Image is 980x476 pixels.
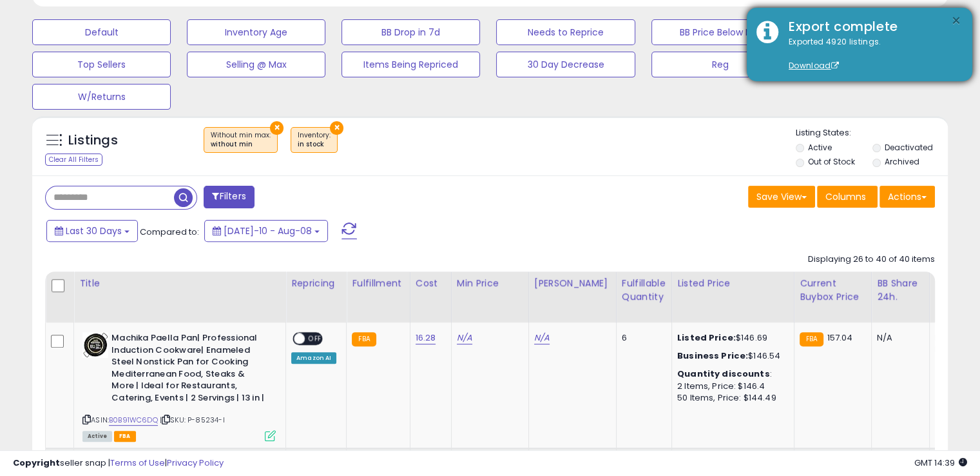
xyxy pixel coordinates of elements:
span: | SKU: P-85234-I [160,415,225,425]
div: 6 [622,332,662,344]
span: Inventory : [298,130,331,150]
span: 2025-09-8 14:39 GMT [914,457,967,469]
div: Displaying 26 to 40 of 40 items [808,253,935,266]
div: Listed Price [677,277,789,290]
label: Active [808,142,832,153]
div: Amazon AI [291,352,336,364]
div: without min [211,140,271,149]
button: [DATE]-10 - Aug-08 [204,220,328,242]
button: Columns [817,186,878,208]
div: 50 Items, Price: $144.49 [677,392,784,404]
label: Out of Stock [808,156,855,167]
div: Min Price [457,277,523,290]
a: N/A [457,332,472,344]
a: Terms of Use [110,457,165,469]
div: Title [79,277,280,290]
div: FBM: 0 [935,344,977,355]
div: Exported 4920 listings. [779,36,963,72]
button: Actions [879,186,935,208]
b: Quantity discounts [677,368,770,380]
b: Business Price: [677,350,748,362]
a: Privacy Policy [167,457,224,469]
small: FBA [800,332,823,346]
div: Export complete [779,17,963,36]
button: Filters [204,186,254,208]
p: Listing States: [796,127,948,139]
small: FBA [352,332,376,346]
label: Deactivated [884,142,932,153]
button: × [270,121,283,135]
div: [PERSON_NAME] [534,277,611,290]
div: N/A [877,332,919,344]
div: seller snap | | [13,457,224,470]
div: Clear All Filters [45,154,102,166]
label: Archived [884,156,919,167]
button: Default [32,19,171,45]
div: Fulfillment [352,277,404,290]
button: BB Drop in 7d [341,19,480,45]
div: BB Share 24h. [877,277,924,304]
button: BB Price Below Min [651,19,790,45]
div: FBA: 0 [935,332,977,344]
a: B0B91WC6DQ [109,415,158,426]
button: × [951,13,961,29]
button: Save View [748,186,815,208]
span: Without min max : [211,130,271,150]
span: 157.04 [827,332,852,344]
div: : [677,368,784,380]
div: Fulfillable Quantity [622,277,666,304]
a: Download [789,60,839,71]
button: × [330,121,343,135]
button: Reg [651,52,790,77]
span: Compared to: [140,226,199,238]
div: 2 Items, Price: $146.4 [677,381,784,392]
button: Needs to Reprice [496,19,635,45]
button: Selling @ Max [187,52,325,77]
span: Last 30 Days [66,224,122,237]
a: N/A [534,332,550,344]
span: OFF [305,333,325,344]
img: 51M2vC-9s8L._SL40_.jpg [82,332,108,358]
b: Listed Price: [677,332,736,344]
button: Top Sellers [32,52,171,77]
button: Items Being Repriced [341,52,480,77]
span: [DATE]-10 - Aug-08 [224,224,312,237]
div: in stock [298,140,331,149]
div: $146.69 [677,332,784,344]
span: Columns [825,190,866,203]
button: W/Returns [32,84,171,110]
div: Cost [416,277,446,290]
button: 30 Day Decrease [496,52,635,77]
b: Machika Paella Pan| Professional Induction Cookware| Enameled Steel Nonstick Pan for Cooking Medi... [111,332,268,407]
div: Current Buybox Price [800,277,866,304]
button: Last 30 Days [46,220,138,242]
button: Inventory Age [187,19,325,45]
div: Repricing [291,277,341,290]
div: $146.54 [677,350,784,362]
h5: Listings [68,132,118,150]
span: FBA [114,431,136,442]
strong: Copyright [13,457,60,469]
a: 16.28 [416,332,436,344]
span: All listings currently available for purchase on Amazon [82,431,112,442]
